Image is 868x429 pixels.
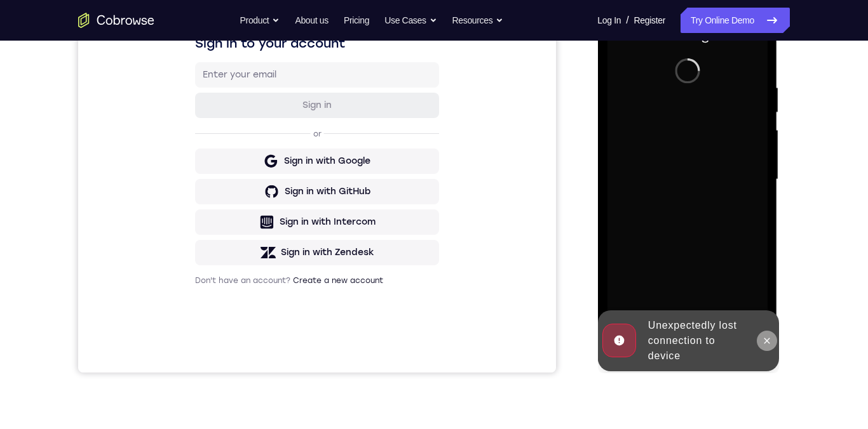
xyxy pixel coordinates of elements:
button: Use Cases [384,8,437,33]
div: Sign in with Google [206,208,292,220]
a: Go to the home page [78,13,154,28]
button: Sign in with Google [117,201,361,227]
button: Resources [452,8,504,33]
div: Sign in with GitHub [207,238,292,251]
div: Unexpectedly lost connection to device [45,320,156,376]
div: Sign in with Zendesk [203,299,296,312]
p: Don't have an account? [117,328,361,338]
div: Sign in with Intercom [201,268,297,281]
button: Sign in [117,145,361,171]
h1: Sign in to your account [117,87,361,105]
button: Product [240,8,280,33]
a: Register [634,8,665,33]
p: or [233,181,246,192]
button: Sign in with Intercom [117,262,361,287]
a: Try Online Demo [681,8,790,33]
a: About us [295,8,328,33]
a: Create a new account [215,329,305,338]
input: Enter your email [125,121,353,134]
button: Sign in with GitHub [117,232,361,257]
button: Sign in with Zendesk [117,293,361,318]
a: Pricing [344,8,369,33]
a: Log In [597,8,621,33]
span: / [626,13,628,28]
